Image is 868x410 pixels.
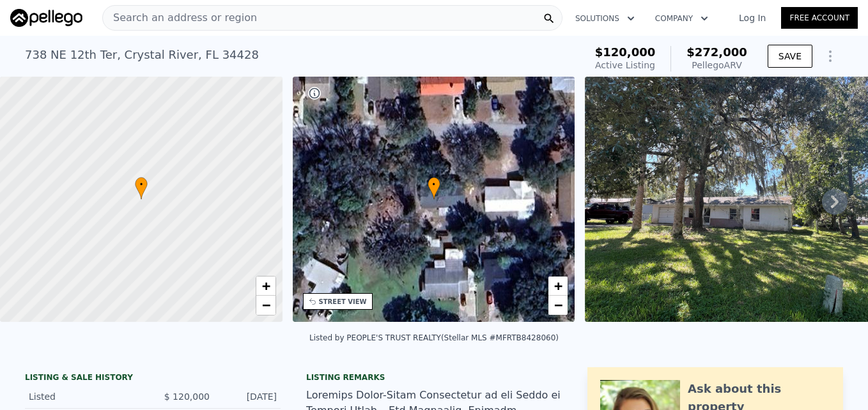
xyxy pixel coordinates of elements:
span: $272,000 [686,45,747,59]
a: Log In [724,11,781,24]
span: • [135,179,148,190]
div: • [428,177,440,199]
span: $ 120,000 [164,391,210,402]
div: • [135,177,148,199]
button: Solutions [565,7,645,30]
div: Listing remarks [306,372,562,383]
a: Free Account [781,7,858,29]
div: 738 NE 12th Ter , Crystal River , FL 34428 [25,46,259,64]
a: Zoom out [548,296,568,315]
span: + [261,278,270,294]
div: STREET VIEW [319,297,367,307]
span: − [554,297,562,313]
span: Active Listing [595,60,655,70]
div: Pellego ARV [686,59,747,72]
button: Show Options [818,43,843,69]
span: − [261,297,270,313]
div: [DATE] [220,390,277,403]
button: SAVE [768,45,812,68]
span: Search an address or region [103,10,257,26]
span: + [554,278,562,294]
div: Listed [29,390,143,403]
button: Company [645,7,718,30]
a: Zoom in [256,277,275,296]
div: Listed by PEOPLE'S TRUST REALTY (Stellar MLS #MFRTB8428060) [309,333,559,342]
a: Zoom out [256,296,275,315]
span: $120,000 [595,45,656,59]
img: Pellego [10,9,82,27]
span: • [428,179,440,190]
div: LISTING & SALE HISTORY [25,372,281,385]
a: Zoom in [548,277,568,296]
